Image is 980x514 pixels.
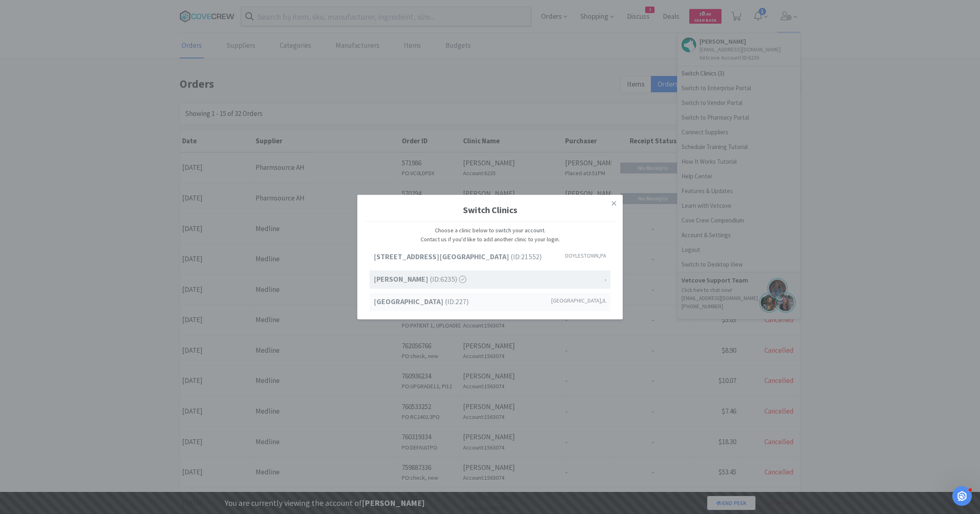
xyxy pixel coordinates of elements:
[551,296,606,305] span: [GEOGRAPHIC_DATA] , IL
[374,251,542,263] span: (ID: 21552 )
[952,486,972,506] iframe: Intercom live chat
[605,274,606,283] span: ,
[374,252,511,262] strong: [STREET_ADDRESS][GEOGRAPHIC_DATA]
[374,296,469,308] span: (ID: 227 )
[565,251,606,260] span: DOYLESTOWN , PA
[370,226,610,244] p: Choose a clinic below to switch your account. Contact us if you'd like to add another clinic to y...
[374,275,430,284] strong: [PERSON_NAME]
[365,199,615,222] h1: Switch Clinics
[374,274,466,286] span: (ID: 6235 )
[374,297,445,306] strong: [GEOGRAPHIC_DATA]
